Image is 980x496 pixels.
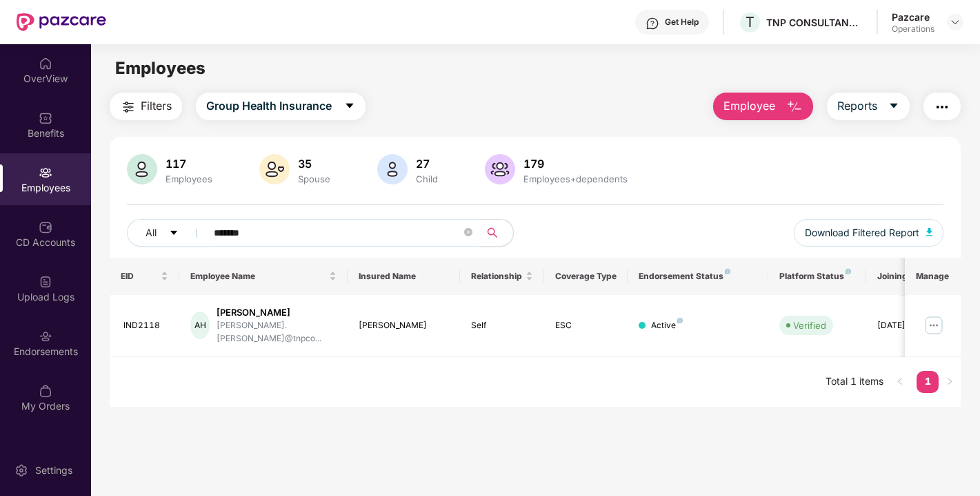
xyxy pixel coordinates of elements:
[725,269,730,274] img: svg+xml;base64,PHN2ZyB4bWxucz0iaHR0cDovL3d3dy53My5vcmcvMjAwMC9zdmciIHdpZHRoPSI4IiBoZWlnaHQ9IjgiIH...
[877,319,939,332] div: [DATE]
[766,16,863,29] div: TNP CONSULTANCY PRIVATE LIMITED
[39,220,52,234] img: svg+xml;base64,PHN2ZyBpZD0iQ0RfQWNjb3VudHMiIGRhdGEtbmFtZT0iQ0QgQWNjb3VudHMiIHhtbG5zPSJodHRwOi8vd3...
[651,319,683,332] div: Active
[905,258,961,295] th: Manage
[521,173,630,184] div: Employees+dependents
[123,319,169,332] div: IND2118
[190,271,326,282] span: Employee Name
[827,93,910,120] button: Reportscaret-down
[892,10,934,23] div: Pazcare
[646,17,659,30] img: svg+xml;base64,PHN2ZyBpZD0iSGVscC0zMngzMiIgeG1sbnM9Imh0dHA6Ly93d3cudzMub3JnLzIwMDAvc3ZnIiB3aWR0aD...
[794,219,944,247] button: Download Filtered Report
[217,306,337,319] div: [PERSON_NAME]
[805,225,919,240] span: Download Filtered Report
[826,371,883,393] li: Total 1 items
[39,384,52,398] img: svg+xml;base64,PHN2ZyBpZD0iTXlfT3JkZXJzIiBkYXRhLW5hbWU9Ik15IE9yZGVycyIgeG1sbnM9Imh0dHA6Ly93d3cudz...
[259,154,290,184] img: svg+xml;base64,PHN2ZyB4bWxucz0iaHR0cDovL3d3dy53My5vcmcvMjAwMC9zdmciIHhtbG5zOnhsaW5rPSJodHRwOi8vd3...
[479,219,514,247] button: search
[471,271,523,282] span: Relationship
[892,23,934,35] div: Operations
[779,271,855,282] div: Platform Status
[793,318,826,332] div: Verified
[485,154,515,184] img: svg+xml;base64,PHN2ZyB4bWxucz0iaHR0cDovL3d3dy53My5vcmcvMjAwMC9zdmciIHhtbG5zOnhsaW5rPSJodHRwOi8vd3...
[377,154,408,184] img: svg+xml;base64,PHN2ZyB4bWxucz0iaHR0cDovL3d3dy53My5vcmcvMjAwMC9zdmciIHhtbG5zOnhsaW5rPSJodHRwOi8vd3...
[939,371,961,393] button: right
[196,93,366,120] button: Group Health Insurancecaret-down
[110,258,180,295] th: EID
[206,97,332,115] span: Group Health Insurance
[413,157,441,171] div: 27
[163,157,215,171] div: 117
[946,377,954,385] span: right
[926,228,933,236] img: svg+xml;base64,PHN2ZyB4bWxucz0iaHR0cDovL3d3dy53My5vcmcvMjAwMC9zdmciIHhtbG5zOnhsaW5rPSJodHRwOi8vd3...
[163,173,215,184] div: Employees
[344,100,355,113] span: caret-down
[889,371,911,393] li: Previous Page
[866,258,950,295] th: Joining Date
[677,318,683,323] img: svg+xml;base64,PHN2ZyB4bWxucz0iaHR0cDovL3d3dy53My5vcmcvMjAwMC9zdmciIHdpZHRoPSI4IiBoZWlnaHQ9IjgiIH...
[460,258,544,295] th: Relationship
[39,111,52,125] img: svg+xml;base64,PHN2ZyBpZD0iQmVuZWZpdHMiIHhtbG5zPSJodHRwOi8vd3d3LnczLm9yZy8yMDAwL3N2ZyIgd2lkdGg9Ij...
[846,269,851,274] img: svg+xml;base64,PHN2ZyB4bWxucz0iaHR0cDovL3d3dy53My5vcmcvMjAwMC9zdmciIHdpZHRoPSI4IiBoZWlnaHQ9IjgiIH...
[115,58,206,78] span: Employees
[896,377,904,385] span: left
[169,228,179,239] span: caret-down
[888,100,899,113] span: caret-down
[179,258,348,295] th: Employee Name
[665,17,699,28] div: Get Help
[917,371,939,392] a: 1
[939,371,961,393] li: Next Page
[31,464,77,477] div: Settings
[120,99,137,115] img: svg+xml;base64,PHN2ZyB4bWxucz0iaHR0cDovL3d3dy53My5vcmcvMjAwMC9zdmciIHdpZHRoPSIyNCIgaGVpZ2h0PSIyNC...
[639,271,757,282] div: Endorsement Status
[348,258,460,295] th: Insured Name
[141,97,172,115] span: Filters
[471,319,533,332] div: Self
[413,173,441,184] div: Child
[39,330,52,343] img: svg+xml;base64,PHN2ZyBpZD0iRW5kb3JzZW1lbnRzIiB4bWxucz0iaHR0cDovL3d3dy53My5vcmcvMjAwMC9zdmciIHdpZH...
[950,17,961,28] img: svg+xml;base64,PHN2ZyBpZD0iRHJvcGRvd24tMzJ4MzIiIHhtbG5zPSJodHRwOi8vd3d3LnczLm9yZy8yMDAwL3N2ZyIgd2...
[934,99,950,115] img: svg+xml;base64,PHN2ZyB4bWxucz0iaHR0cDovL3d3dy53My5vcmcvMjAwMC9zdmciIHdpZHRoPSIyNCIgaGVpZ2h0PSIyNC...
[555,319,617,332] div: ESC
[295,173,333,184] div: Spouse
[127,219,211,247] button: Allcaret-down
[889,371,911,393] button: left
[746,14,754,30] span: T
[39,166,52,180] img: svg+xml;base64,PHN2ZyBpZD0iRW1wbG95ZWVzIiB4bWxucz0iaHR0cDovL3d3dy53My5vcmcvMjAwMC9zdmciIHdpZHRoPS...
[917,371,939,393] li: 1
[39,57,52,70] img: svg+xml;base64,PHN2ZyBpZD0iSG9tZSIgeG1sbnM9Imh0dHA6Ly93d3cudzMub3JnLzIwMDAvc3ZnIiB3aWR0aD0iMjAiIG...
[837,97,877,115] span: Reports
[14,464,28,477] img: svg+xml;base64,PHN2ZyBpZD0iU2V0dGluZy0yMHgyMCIgeG1sbnM9Imh0dHA6Ly93d3cudzMub3JnLzIwMDAvc3ZnIiB3aW...
[127,154,157,184] img: svg+xml;base64,PHN2ZyB4bWxucz0iaHR0cDovL3d3dy53My5vcmcvMjAwMC9zdmciIHhtbG5zOnhsaW5rPSJodHRwOi8vd3...
[121,271,159,282] span: EID
[190,312,209,339] div: AH
[359,319,449,332] div: [PERSON_NAME]
[464,228,472,236] span: close-circle
[464,227,472,240] span: close-circle
[544,258,628,295] th: Coverage Type
[723,97,775,115] span: Employee
[217,319,337,345] div: [PERSON_NAME].[PERSON_NAME]@tnpco...
[923,314,945,336] img: manageButton
[17,13,106,31] img: New Pazcare Logo
[295,157,333,171] div: 35
[786,99,803,115] img: svg+xml;base64,PHN2ZyB4bWxucz0iaHR0cDovL3d3dy53My5vcmcvMjAwMC9zdmciIHhtbG5zOnhsaW5rPSJodHRwOi8vd3...
[521,157,630,171] div: 179
[713,93,813,120] button: Employee
[146,225,157,240] span: All
[39,275,52,289] img: svg+xml;base64,PHN2ZyBpZD0iVXBsb2FkX0xvZ3MiIGRhdGEtbmFtZT0iVXBsb2FkIExvZ3MiIHhtbG5zPSJodHRwOi8vd3...
[479,227,506,238] span: search
[110,93,182,120] button: Filters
